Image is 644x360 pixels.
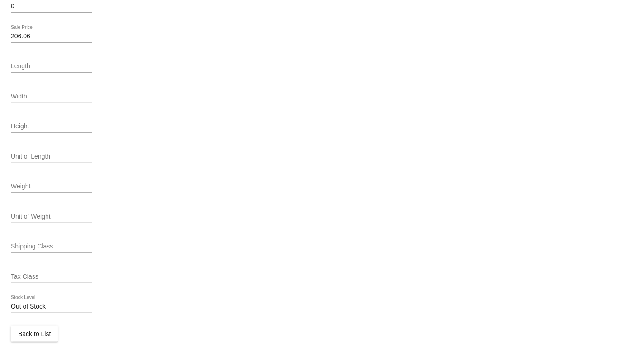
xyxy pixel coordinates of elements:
input: Sale Price [11,33,92,40]
input: Stock Level [11,303,92,310]
button: Back to List [11,326,58,342]
input: Weight [11,183,92,190]
input: Width [11,93,92,100]
input: *Price [11,3,92,10]
input: Unit of Weight [11,213,92,220]
input: Shipping Class [11,243,92,250]
input: Height [11,123,92,130]
input: Tax Class [11,273,92,281]
input: Length [11,63,92,70]
span: Back to List [18,330,51,337]
input: Unit of Length [11,153,92,160]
